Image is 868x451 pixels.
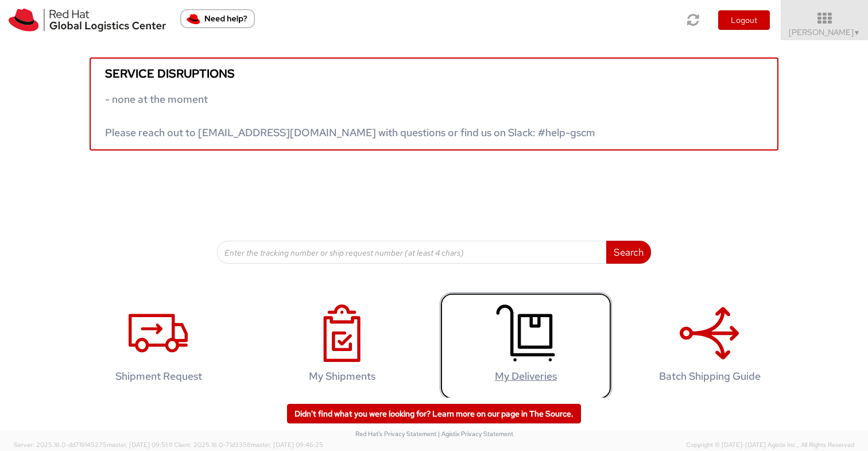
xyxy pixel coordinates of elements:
button: Search [606,241,651,264]
span: ▼ [854,28,861,37]
a: Didn't find what you were looking for? Learn more on our page in The Source. [287,404,581,423]
span: master, [DATE] 09:46:25 [251,441,323,449]
a: My Deliveries [440,292,612,400]
h4: My Shipments [268,371,416,382]
button: Logout [718,10,770,30]
a: Red Hat's Privacy Statement [355,430,436,438]
h5: Service disruptions [105,67,763,80]
h4: Shipment Request [84,371,232,382]
span: [PERSON_NAME] [789,27,861,37]
a: Shipment Request [72,292,245,400]
span: Copyright © [DATE]-[DATE] Agistix Inc., All Rights Reserved [686,441,854,450]
h4: My Deliveries [452,371,600,382]
span: Client: 2025.18.0-71d3358 [174,441,323,449]
a: My Shipments [256,292,428,400]
span: master, [DATE] 09:51:11 [107,441,172,449]
button: Need help? [180,9,255,28]
span: - none at the moment Please reach out to [EMAIL_ADDRESS][DOMAIN_NAME] with questions or find us o... [105,92,595,139]
h4: Batch Shipping Guide [635,371,784,382]
a: | Agistix Privacy Statement [438,430,513,438]
input: Enter the tracking number or ship request number (at least 4 chars) [217,241,607,264]
span: Server: 2025.18.0-dd719145275 [14,441,172,449]
a: Service disruptions - none at the moment Please reach out to [EMAIL_ADDRESS][DOMAIN_NAME] with qu... [90,57,778,151]
img: rh-logistics-00dfa346123c4ec078e1.svg [9,9,166,32]
a: Batch Shipping Guide [623,292,796,400]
